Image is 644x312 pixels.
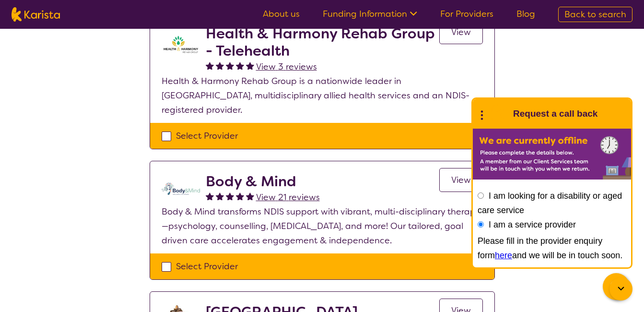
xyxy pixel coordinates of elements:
img: fullstar [246,61,254,70]
a: About us [263,8,300,20]
button: Channel Menu [603,273,630,300]
label: I am a service provider [489,220,576,229]
img: Karista logo [12,7,60,22]
a: View 21 reviews [256,190,320,204]
img: ztak9tblhgtrn1fit8ap.png [162,25,200,63]
h1: Request a call back [513,107,597,121]
img: fullstar [216,61,224,70]
img: fullstar [226,192,234,200]
p: Body & Mind transforms NDIS support with vibrant, multi-disciplinary therapy—psychology, counsell... [162,204,483,248]
a: View 3 reviews [256,60,317,74]
span: Back to search [564,9,626,20]
label: I am looking for a disability or aged care service [478,191,622,215]
img: fullstar [216,192,224,200]
img: fullstar [206,192,214,200]
p: Health & Harmony Rehab Group is a nationwide leader in [GEOGRAPHIC_DATA], multidisciplinary allie... [162,74,483,117]
a: Funding Information [323,8,417,20]
img: qmpolprhjdhzpcuekzqg.svg [162,173,200,204]
img: Karista offline chat form to request call back [473,129,631,180]
span: View 3 reviews [256,61,317,72]
img: fullstar [236,192,244,200]
a: View [439,20,483,44]
a: View [439,168,483,192]
h2: Health & Harmony Rehab Group - Telehealth [206,25,439,60]
a: here [495,251,512,260]
img: Karista [488,104,507,123]
img: fullstar [246,192,254,200]
a: For Providers [440,8,493,20]
img: fullstar [206,61,214,70]
div: Please fill in the provider enquiry form and we will be in touch soon. [478,234,626,263]
a: Blog [516,8,535,20]
span: View [451,174,471,186]
a: Back to search [558,7,632,22]
span: View [451,26,471,38]
span: View 21 reviews [256,192,320,203]
img: fullstar [226,61,234,70]
img: fullstar [236,61,244,70]
h2: Body & Mind [206,173,320,190]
